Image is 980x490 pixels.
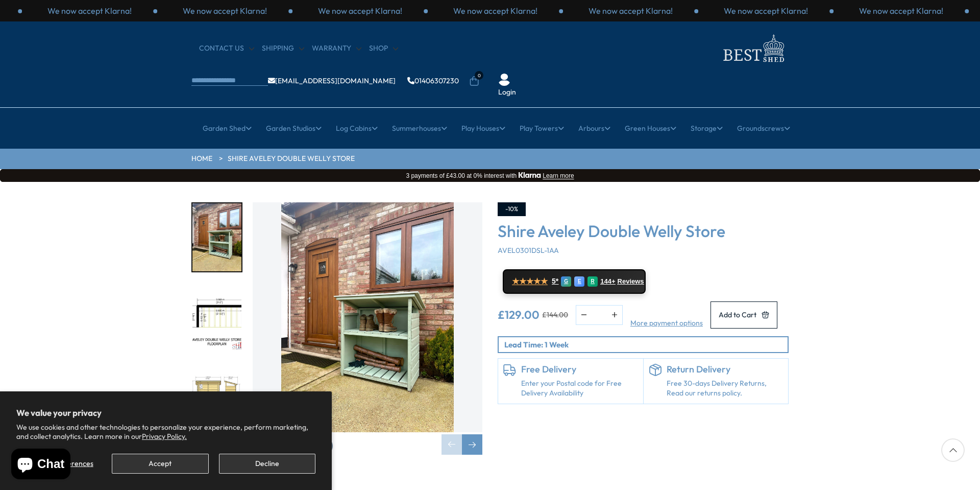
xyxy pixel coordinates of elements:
[453,5,537,16] p: We now accept Klarna!
[336,115,378,141] a: Log Cabins
[407,77,459,84] a: 01406307230
[737,115,790,141] a: Groundscrews
[266,115,322,141] a: Garden Studios
[589,5,673,16] p: We now accept Klarna!
[228,154,355,164] a: Shire Aveley Double Welly Store
[461,115,505,141] a: Play Houses
[521,379,638,399] a: Enter your Postal code for Free Delivery Availability
[498,246,559,255] span: AVEL0301DSL-1AA
[834,5,969,16] div: 3 / 3
[498,221,789,241] h3: Shire Aveley Double Welly Store
[859,5,943,16] p: We now accept Klarna!
[183,5,267,16] p: We now accept Klarna!
[667,364,783,375] h6: Return Delivery
[268,77,396,84] a: [EMAIL_ADDRESS][DOMAIN_NAME]
[504,339,788,350] p: Lead Time: 1 Week
[600,277,615,286] span: 144+
[318,5,402,16] p: We now accept Klarna!
[574,276,584,287] div: E
[203,115,252,141] a: Garden Shed
[710,301,777,329] button: Add to Cart
[498,309,540,320] ins: £129.00
[192,284,241,352] img: AveleyDoubleWellyStoreFLOORPLAN_c3c62fd1-4bd9-4aa2-89b3-3db2cd8ee9aa_200x200.jpg
[47,5,132,16] p: We now accept Klarna!
[542,311,568,318] del: £144.00
[292,5,428,16] div: 2 / 3
[369,43,398,54] a: Shop
[191,154,212,164] a: HOME
[22,5,157,16] div: 3 / 3
[719,311,756,318] span: Add to Cart
[191,283,242,353] div: 2 / 12
[512,276,548,286] span: ★★★★★
[191,362,242,432] div: 3 / 12
[16,423,315,441] p: We use cookies and other technologies to personalize your experience, perform marketing, and coll...
[724,5,808,16] p: We now accept Klarna!
[503,269,646,294] a: ★★★★★ 5* G E R 144+ Reviews
[498,202,526,216] div: -10%
[16,408,315,418] h2: We value your privacy
[625,115,676,141] a: Green Houses
[142,432,187,441] a: Privacy Policy.
[219,454,315,474] button: Decline
[630,318,703,329] a: More payment options
[469,76,479,86] a: 0
[192,363,241,431] img: AveleyDoubleWellyStoreMMFT_3bb48eb1-ef66-4a3b-ab07-f7314daec905_200x200.jpg
[192,203,241,271] img: IMG_0140_08811aa7-21fa-489b-859c-59cb044df948_200x200.jpg
[253,202,482,455] div: 1 / 12
[521,364,638,375] h6: Free Delivery
[561,276,571,287] div: G
[462,434,482,455] div: Next slide
[498,87,516,98] a: Login
[112,454,208,474] button: Accept
[498,74,510,86] img: User Icon
[520,115,564,141] a: Play Towers
[253,202,482,432] img: Shire Aveley Double Welly Store - Best Shed
[698,5,834,16] div: 2 / 3
[442,434,462,455] div: Previous slide
[8,449,73,482] inbox-online-store-chat: Shopify online store chat
[618,277,644,286] span: Reviews
[717,32,789,65] img: logo
[578,115,610,141] a: Arbours
[563,5,698,16] div: 1 / 3
[475,71,483,80] span: 0
[312,43,361,54] a: Warranty
[667,379,783,399] p: Free 30-days Delivery Returns, Read our returns policy.
[392,115,447,141] a: Summerhouses
[428,5,563,16] div: 3 / 3
[691,115,723,141] a: Storage
[199,43,254,54] a: CONTACT US
[262,43,304,54] a: Shipping
[587,276,598,287] div: R
[191,202,242,272] div: 1 / 12
[157,5,292,16] div: 1 / 3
